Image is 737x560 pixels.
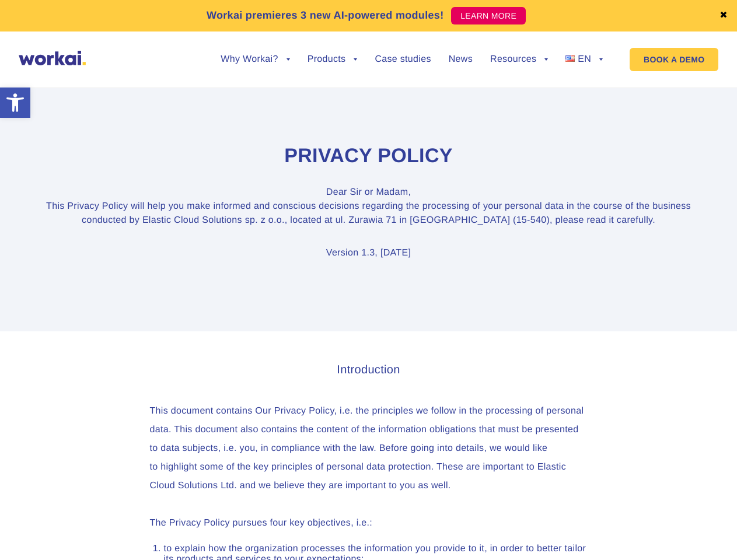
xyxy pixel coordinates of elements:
a: Case studies [375,55,431,64]
a: BOOK A DEMO [630,48,718,71]
a: ✖ [719,11,728,20]
h3: Introduction [150,361,588,379]
p: This document contains Our Privacy Policy, i.e. the principles we follow in the processing of per... [150,402,588,495]
a: Why Workai? [221,55,289,64]
p: Version 1.3, [DATE] [45,246,693,260]
p: Dear Sir or Madam, This Privacy Policy will help you make informed and conscious decisions regard... [45,185,693,228]
a: News [449,55,473,64]
h1: Privacy Policy [45,143,693,170]
span: EN [578,54,591,64]
p: The Privacy Policy pursues four key objectives, i.e.: [150,514,588,533]
a: Resources [490,55,548,64]
p: Workai premieres 3 new AI-powered modules! [207,8,444,23]
a: LEARN MORE [451,7,526,24]
a: Products [308,55,358,64]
